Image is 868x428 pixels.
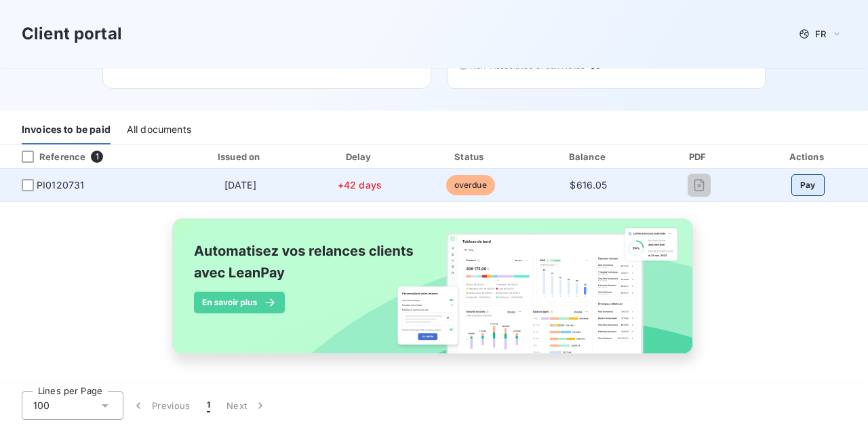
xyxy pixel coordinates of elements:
span: 1 [207,399,210,412]
div: Reference [11,151,85,163]
button: Pay [791,174,825,196]
div: All documents [127,116,191,144]
div: PDF [653,150,745,163]
img: banner [160,210,708,377]
div: Delay [308,150,411,163]
button: Previous [123,391,199,420]
div: Invoices to be paid [22,116,111,144]
span: +42 days [338,179,382,191]
span: [DATE] [224,179,256,191]
span: FR [815,28,826,39]
div: Issued on [178,150,302,163]
h3: Client portal [22,22,122,46]
span: 1 [91,151,103,163]
span: overdue [446,175,495,195]
span: PI0120731 [37,178,84,192]
div: Status [416,150,524,163]
span: $616.05 [570,179,607,191]
button: Next [218,391,275,420]
button: 1 [199,391,218,420]
span: 100 [33,399,50,412]
div: Actions [750,150,865,163]
div: Balance [530,150,647,163]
